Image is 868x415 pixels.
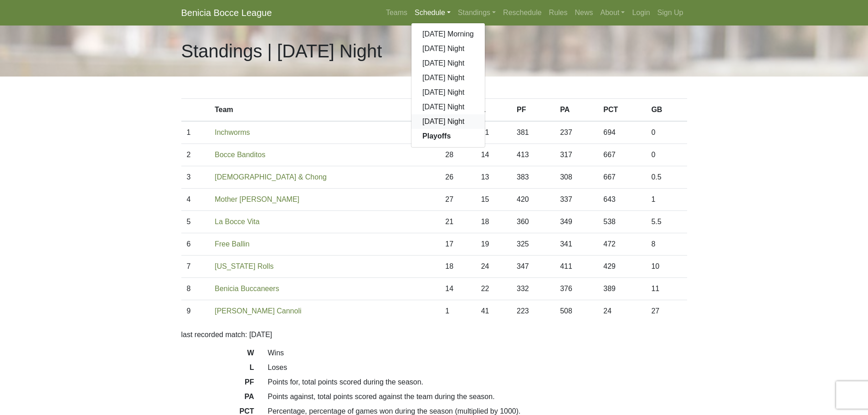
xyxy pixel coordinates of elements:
a: Standings [454,4,499,22]
td: 8 [646,233,687,256]
td: 308 [555,166,598,189]
a: Login [628,4,653,22]
td: 5 [181,211,210,233]
th: Team [209,99,440,122]
td: 9 [181,300,210,323]
a: [DATE] Night [411,56,485,71]
td: 17 [440,233,475,256]
td: 6 [181,233,210,256]
td: 538 [598,211,646,233]
a: [DEMOGRAPHIC_DATA] & Chong [215,173,327,181]
a: [PERSON_NAME] Cannoli [215,307,301,315]
td: 694 [598,121,646,144]
td: 1 [181,121,210,144]
td: 429 [598,256,646,278]
td: 325 [511,233,555,256]
a: Benicia Bocce League [181,4,272,22]
th: GB [646,99,687,122]
dt: W [175,348,261,362]
td: 13 [476,166,511,189]
a: Playoffs [411,129,485,143]
a: News [571,4,597,22]
td: 337 [555,189,598,211]
a: Free Ballin [215,240,249,248]
td: 376 [555,278,598,300]
td: 360 [511,211,555,233]
dt: L [175,362,261,377]
td: 14 [476,144,511,166]
p: last recorded match: [DATE] [181,329,687,340]
td: 11 [646,278,687,300]
td: 643 [598,189,646,211]
td: 4 [181,189,210,211]
a: Teams [382,4,411,22]
dd: Wins [261,348,694,359]
td: 0.5 [646,166,687,189]
td: 8 [181,278,210,300]
td: 0 [646,121,687,144]
td: 420 [511,189,555,211]
strong: Playoffs [422,132,451,140]
td: 5.5 [646,211,687,233]
td: 19 [476,233,511,256]
a: [DATE] Night [411,85,485,100]
a: La Bocce Vita [215,218,259,225]
td: 472 [598,233,646,256]
dd: Loses [261,362,694,373]
td: 24 [598,300,646,323]
td: 18 [476,211,511,233]
a: About [597,4,629,22]
th: PA [555,99,598,122]
div: Schedule [411,23,485,148]
dt: PA [175,391,261,406]
td: 0 [646,144,687,166]
a: Rules [545,4,571,22]
td: 14 [440,278,475,300]
td: 10 [646,256,687,278]
td: 15 [476,189,511,211]
a: [DATE] Night [411,71,485,85]
td: 41 [476,300,511,323]
td: 317 [555,144,598,166]
td: 24 [476,256,511,278]
td: 21 [440,211,475,233]
td: 1 [646,189,687,211]
dd: Points against, total points scored against the team during the season. [261,391,694,402]
h1: Standings | [DATE] Night [181,40,382,62]
td: 383 [511,166,555,189]
a: [DATE] Night [411,100,485,114]
td: 26 [440,166,475,189]
td: 349 [555,211,598,233]
td: 411 [555,256,598,278]
td: 667 [598,144,646,166]
a: Reschedule [499,4,545,22]
a: [DATE] Night [411,41,485,56]
a: [US_STATE] Rolls [215,262,273,270]
th: PF [511,99,555,122]
dt: PF [175,377,261,391]
td: 1 [440,300,475,323]
a: [DATE] Night [411,114,485,129]
td: 2 [181,144,210,166]
a: Mother [PERSON_NAME] [215,195,299,203]
td: 27 [646,300,687,323]
td: 508 [555,300,598,323]
td: 3 [181,166,210,189]
td: 413 [511,144,555,166]
a: Inchworms [215,128,250,136]
a: Sign Up [654,4,687,22]
td: 7 [181,256,210,278]
td: 667 [598,166,646,189]
td: 389 [598,278,646,300]
td: 223 [511,300,555,323]
td: 347 [511,256,555,278]
a: [DATE] Morning [411,27,485,41]
td: 237 [555,121,598,144]
a: Bocce Banditos [215,151,265,159]
td: 22 [476,278,511,300]
a: Schedule [411,4,454,22]
dd: Points for, total points scored during the season. [261,377,694,388]
td: 11 [476,121,511,144]
td: 332 [511,278,555,300]
th: PCT [598,99,646,122]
